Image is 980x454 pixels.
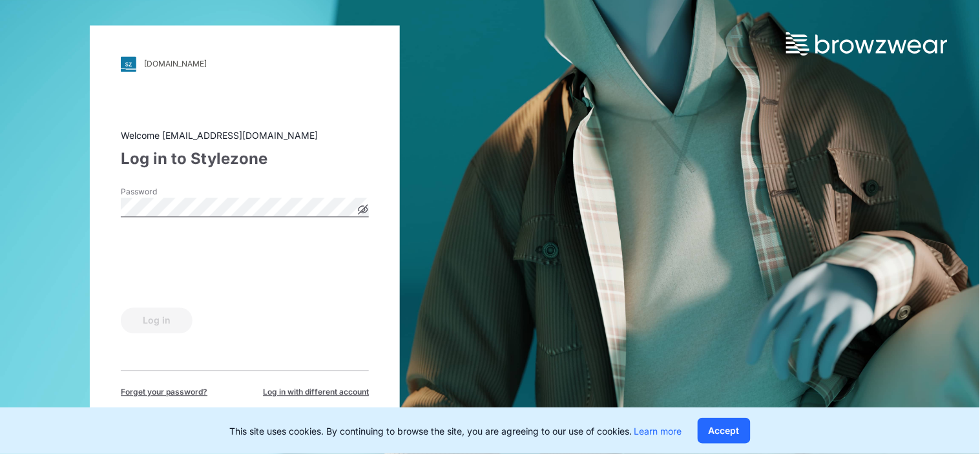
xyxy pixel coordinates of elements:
label: Password [121,186,211,198]
button: Accept [698,418,751,444]
span: Log in with different account [263,386,369,398]
a: [DOMAIN_NAME] [121,56,369,72]
img: svg+xml;base64,PHN2ZyB3aWR0aD0iMjgiIGhlaWdodD0iMjgiIHZpZXdCb3g9IjAgMCAyOCAyOCIgZmlsbD0ibm9uZSIgeG... [121,56,136,72]
a: Learn more [634,426,682,437]
iframe: reCAPTCHA [121,236,317,287]
p: This site uses cookies. By continuing to browse the site, you are agreeing to our use of cookies. [229,424,682,438]
img: browzwear-logo.73288ffb.svg [786,32,948,56]
div: Log in to Stylezone [121,147,369,170]
div: Welcome [EMAIL_ADDRESS][DOMAIN_NAME] [121,129,369,142]
div: [DOMAIN_NAME] [144,59,207,69]
span: Forget your password? [121,386,207,398]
